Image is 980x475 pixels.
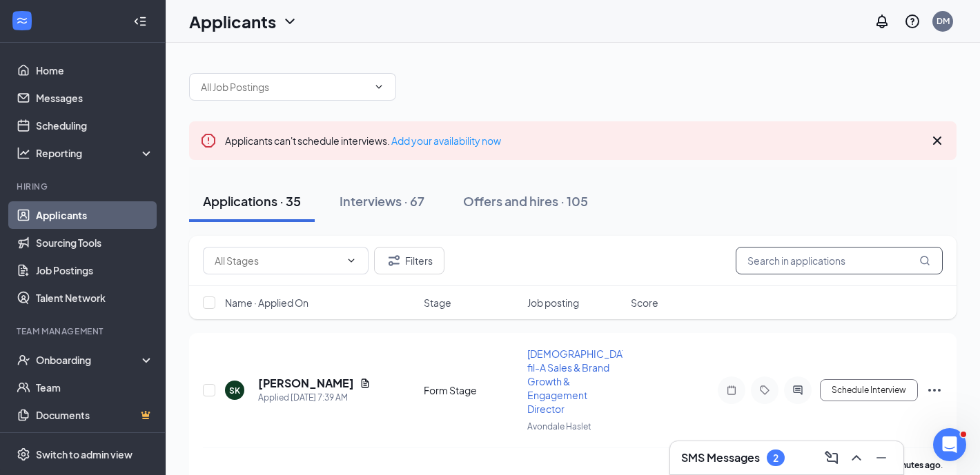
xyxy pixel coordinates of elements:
[391,134,501,147] a: Add your availability now
[36,256,154,284] a: Job Postings
[527,296,579,310] span: Job posting
[463,192,588,210] div: Offers and hires · 105
[15,14,29,28] svg: WorkstreamLogo
[527,421,591,432] span: Avondale Haslet
[36,401,154,429] a: DocumentsCrown
[36,84,154,112] a: Messages
[346,255,357,266] svg: ChevronDown
[258,391,371,405] div: Applied [DATE] 7:39 AM
[873,449,890,466] svg: Minimize
[820,379,918,401] button: Schedule Interview
[845,447,868,469] button: ChevronUp
[200,132,217,149] svg: Error
[848,449,865,466] svg: ChevronUp
[36,353,142,367] div: Onboarding
[215,253,340,268] input: All Stages
[723,385,740,396] svg: Note
[929,132,945,149] svg: Cross
[823,449,840,466] svg: ComposeMessage
[870,447,892,469] button: Minimize
[17,353,30,367] svg: UserCheck
[386,252,402,269] svg: Filter
[36,374,154,401] a: Team
[36,146,155,160] div: Reporting
[133,14,147,28] svg: Collapse
[926,382,943,398] svg: Ellipses
[17,146,30,160] svg: Analysis
[282,13,298,30] svg: ChevronDown
[773,452,778,464] div: 2
[36,112,154,139] a: Scheduling
[189,10,276,33] h1: Applicants
[527,347,640,415] span: [DEMOGRAPHIC_DATA]-fil-A Sales & Brand Growth & Engagement Director
[919,255,930,266] svg: MagnifyingGlass
[821,447,843,469] button: ComposeMessage
[201,79,368,94] input: All Job Postings
[424,383,519,397] div: Form Stage
[17,181,151,192] div: Hiring
[17,447,30,461] svg: Settings
[203,192,301,210] div: Applications · 35
[225,134,501,147] span: Applicants can't schedule interviews.
[631,296,658,310] span: Score
[373,81,384,92] svg: ChevronDown
[36,429,154,456] a: SurveysCrown
[258,376,354,391] h5: [PERSON_NAME]
[360,378,371,389] svg: Document
[225,296,308,310] span: Name · Applied On
[36,201,154,229] a: Applicants
[874,13,890,30] svg: Notifications
[937,15,950,27] div: DM
[36,57,154,84] a: Home
[904,13,921,30] svg: QuestionInfo
[36,447,133,461] div: Switch to admin view
[881,460,941,470] b: 44 minutes ago
[340,192,424,210] div: Interviews · 67
[374,247,444,274] button: Filter Filters
[756,385,773,396] svg: Tag
[736,247,943,274] input: Search in applications
[36,284,154,312] a: Talent Network
[229,385,240,396] div: SK
[17,325,151,337] div: Team Management
[36,229,154,256] a: Sourcing Tools
[424,296,451,310] span: Stage
[933,428,966,461] iframe: Intercom live chat
[790,385,806,396] svg: ActiveChat
[681,450,760,465] h3: SMS Messages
